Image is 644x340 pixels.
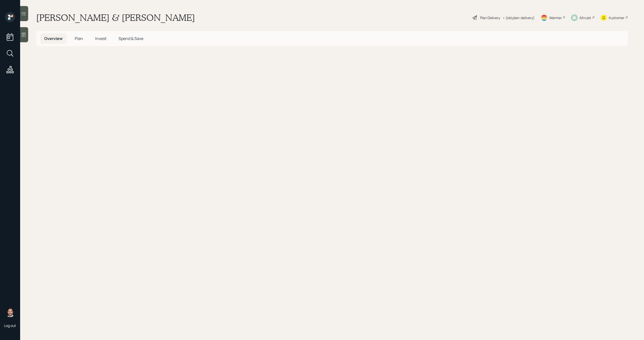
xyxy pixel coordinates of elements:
span: Spend & Save [118,36,143,41]
img: michael-russo-headshot.png [5,307,15,317]
span: Plan [75,36,83,41]
div: Plan Delivery [480,15,500,20]
div: Log out [4,323,16,328]
div: Kustomer [609,15,624,20]
div: • (old plan-delivery) [503,15,535,20]
div: Warmer [549,15,562,20]
span: Overview [44,36,63,41]
h1: [PERSON_NAME] & [PERSON_NAME] [36,12,195,23]
span: Invest [95,36,106,41]
div: Altruist [579,15,591,20]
